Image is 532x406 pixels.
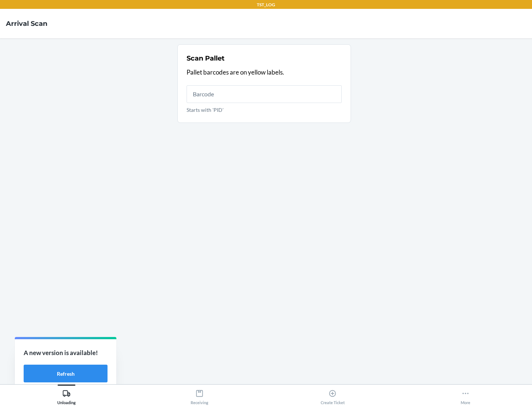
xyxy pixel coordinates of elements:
[191,386,208,405] div: Receiving
[6,19,47,28] h4: Arrival Scan
[187,54,225,63] h2: Scan Pallet
[461,386,470,405] div: More
[24,365,108,382] button: Refresh
[187,106,342,114] p: Starts with 'PID'
[187,85,342,103] input: Starts with 'PID'
[57,386,76,405] div: Unloading
[399,385,532,405] button: More
[266,385,399,405] button: Create Ticket
[187,68,342,77] p: Pallet barcodes are on yellow labels.
[24,348,108,358] p: A new version is available!
[133,385,266,405] button: Receiving
[257,1,275,8] p: TST_LOG
[321,386,345,405] div: Create Ticket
